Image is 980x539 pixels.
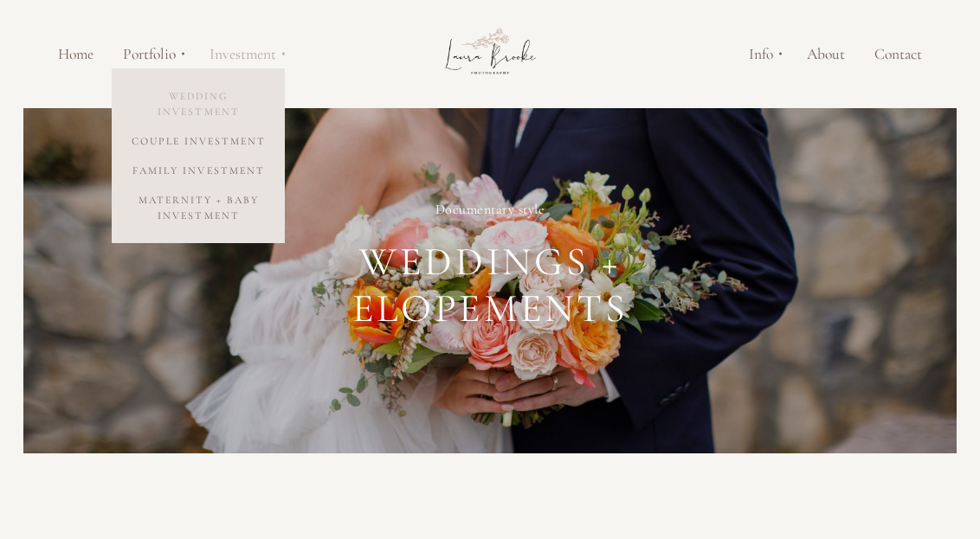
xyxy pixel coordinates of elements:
[734,44,792,65] a: Info
[435,201,514,218] span: Documentary
[210,47,276,62] span: Investment
[749,47,773,62] span: Info
[112,156,285,185] a: Family Investment
[112,126,285,156] a: Couple Investment
[792,44,860,65] a: About
[602,239,621,286] span: +
[359,239,589,286] span: Weddings
[112,185,285,230] a: Maternity + Baby Investment
[195,44,295,65] a: Investment
[352,286,629,333] span: elopements
[422,16,558,93] img: Laura Brooke Photography
[123,47,176,62] span: Portfolio
[43,44,108,65] a: Home
[860,44,937,65] a: Contact
[108,44,195,65] a: Portfolio
[519,201,545,218] span: style
[112,81,285,126] a: Wedding Investment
